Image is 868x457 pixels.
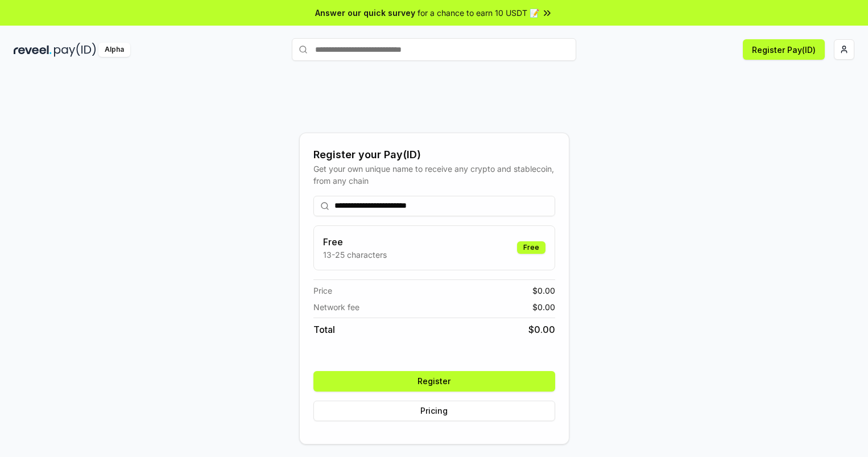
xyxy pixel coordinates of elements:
[313,301,359,313] span: Network fee
[54,43,96,57] img: pay_id
[315,7,415,19] span: Answer our quick survey
[323,235,387,249] h3: Free
[313,163,555,187] div: Get your own unique name to receive any crypto and stablecoin, from any chain
[98,43,130,57] div: Alpha
[323,249,387,261] p: 13-25 characters
[313,285,332,297] span: Price
[418,7,539,19] span: for a chance to earn 10 USDT 📝
[313,401,555,421] button: Pricing
[313,147,555,163] div: Register your Pay(ID)
[528,323,555,336] span: $ 0.00
[743,39,825,60] button: Register Pay(ID)
[532,301,555,313] span: $ 0.00
[14,43,52,57] img: reveel_dark
[313,323,335,336] span: Total
[532,285,555,297] span: $ 0.00
[313,371,555,392] button: Register
[517,241,545,254] div: Free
